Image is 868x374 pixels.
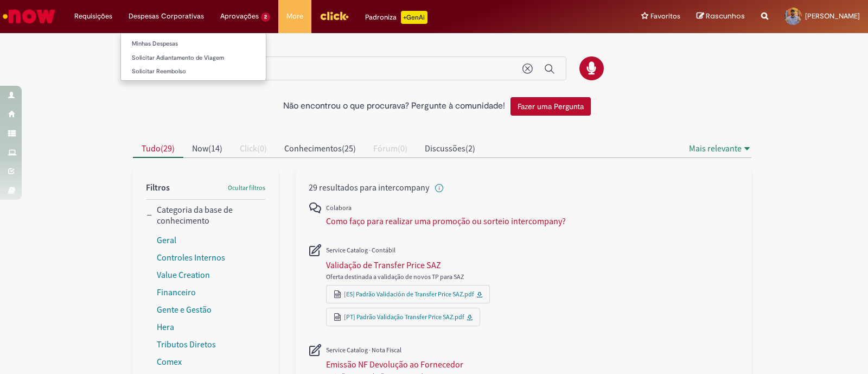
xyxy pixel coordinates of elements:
[1,5,57,27] img: ServiceNow
[706,11,745,21] span: Rascunhos
[121,52,266,64] a: Solicitar Adiantamento de Viagem
[121,66,266,78] a: Solicitar Reembolso
[283,102,505,111] h2: Não encontrou o que procurava? Pergunte à comunidade!
[697,11,745,22] a: Rascunhos
[365,11,427,24] div: Padroniza
[320,8,349,24] img: click_logo_yellow_360x200.png
[650,11,680,22] span: Favoritos
[286,11,303,22] span: More
[121,38,266,50] a: Minhas Despesas
[129,11,204,22] span: Despesas Corporativas
[510,97,591,116] button: Fazer uma Pergunta
[220,11,259,22] span: Aprovações
[261,12,270,22] span: 2
[805,11,860,21] span: [PERSON_NAME]
[74,11,112,22] span: Requisições
[401,11,427,24] p: +GenAi
[120,33,266,81] ul: Despesas Corporativas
